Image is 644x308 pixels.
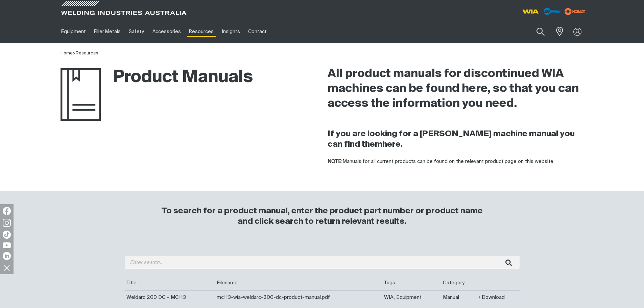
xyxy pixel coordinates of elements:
input: Enter search... [125,256,520,269]
td: mc113-wia-weldarc-200-dc-product-manual.pdf [215,290,383,304]
a: Insights [218,20,244,43]
th: Filename [215,276,383,290]
strong: NOTE: [328,159,342,164]
a: Equipment [57,20,90,43]
img: hide socials [1,262,13,274]
img: miller [563,6,587,17]
a: Home [61,51,73,55]
th: Title [125,276,215,290]
img: TikTok [3,231,11,239]
th: Category [441,276,477,290]
input: Product name or item number... [520,24,552,40]
span: > [73,51,76,55]
td: WIA, Equipment [382,290,441,304]
td: Manual [441,290,477,304]
img: Instagram [3,219,11,227]
h2: All product manuals for discontinued WIA machines can be found here, so that you can access the i... [328,67,584,111]
a: Download [479,293,505,301]
img: LinkedIn [3,252,11,260]
a: Contact [244,20,271,43]
img: Facebook [3,207,11,215]
th: Tags [382,276,441,290]
td: Weldarc 200 DC - MC113 [125,290,215,304]
a: Resources [185,20,218,43]
a: Accessories [148,20,185,43]
h1: Product Manuals [61,67,253,89]
a: Filler Metals [90,20,125,43]
a: Safety [125,20,148,43]
img: YouTube [3,242,11,248]
p: Manuals for all current products can be found on the relevant product page on this website. [328,158,584,166]
nav: Main [57,20,455,43]
a: Resources [76,51,98,55]
strong: If you are looking for a [PERSON_NAME] machine manual you can find them [328,130,575,148]
h3: To search for a product manual, enter the product part number or product name and click search to... [159,206,486,227]
a: here. [382,140,403,148]
button: Search products [529,24,552,40]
